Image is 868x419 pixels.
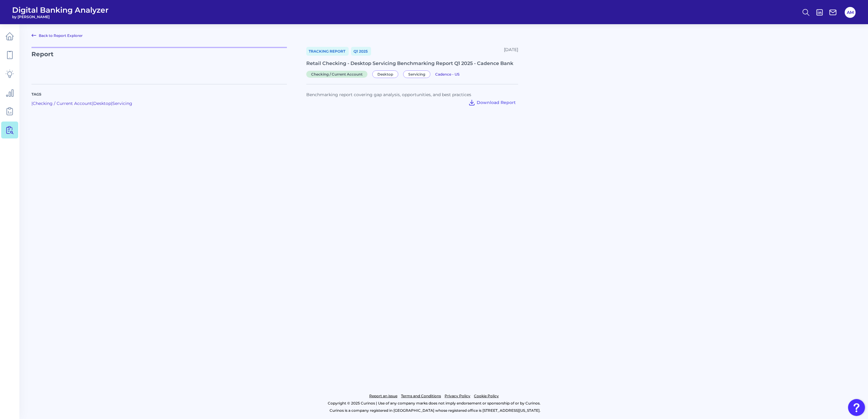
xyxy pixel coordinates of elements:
[372,71,401,77] a: Desktop
[403,71,433,77] a: Servicing
[92,101,93,106] span: |
[504,47,518,56] div: [DATE]
[466,98,518,107] button: Download Report
[12,5,109,15] span: Digital Banking Analyzer
[306,47,349,56] a: Tracking Report
[31,407,838,414] p: Curinos is a company registered in [GEOGRAPHIC_DATA] whose registered office is [STREET_ADDRESS][...
[477,100,516,105] span: Download Report
[351,47,371,56] a: Q1 2025
[12,15,109,19] span: by [PERSON_NAME]
[31,101,33,106] span: |
[31,32,83,39] a: Back to Report Explorer
[306,71,370,77] a: Checking / Current Account
[31,92,287,97] p: Tags
[306,60,518,66] div: Retail Checking - Desktop Servicing Benchmarking Report Q1 2025 - Cadence Bank
[435,71,459,77] a: Cadence - US
[474,392,499,400] a: Cookie Policy
[372,70,398,78] span: Desktop
[93,101,111,106] a: Desktop
[401,392,441,400] a: Terms and Conditions
[369,392,397,400] a: Report an issue
[30,400,838,407] p: Copyright © 2025 Curinos | Use of any company marks does not imply endorsement or sponsorship of ...
[31,47,287,77] p: Report
[845,7,856,18] button: AM
[848,399,865,416] button: Open Resource Center
[306,71,367,78] span: Checking / Current Account
[111,101,112,106] span: |
[112,101,132,106] a: Servicing
[435,72,459,76] span: Cadence - US
[445,392,470,400] a: Privacy Policy
[403,70,430,78] span: Servicing
[306,92,471,97] span: Benchmarking report covering gap analysis, opportunities, and best practices
[33,101,92,106] a: Checking / Current Account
